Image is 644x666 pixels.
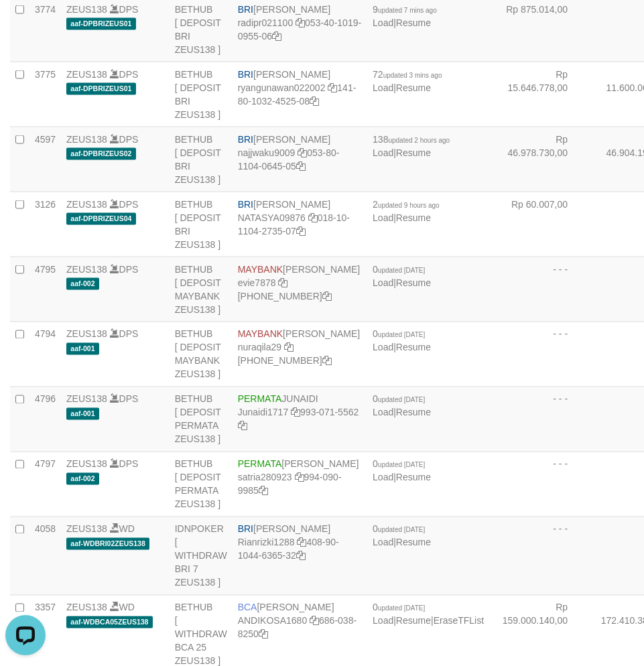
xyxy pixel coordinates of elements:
span: 0 [373,524,425,535]
a: Resume [396,17,431,28]
a: Copy ryangunawan022002 to clipboard [328,82,337,93]
span: 0 [373,394,425,405]
a: Copy evie7878 to clipboard [278,277,287,288]
a: ZEUS138 [66,602,107,613]
a: Copy 6860388250 to clipboard [259,629,268,640]
td: DPS [61,322,170,387]
a: Resume [396,277,431,288]
span: | [373,264,431,288]
td: 4794 [29,322,61,387]
a: nuraqila29 [238,342,281,353]
a: satria280923 [238,472,292,483]
a: Junaidi1717 [238,407,289,418]
a: ryangunawan022002 [238,82,326,93]
span: aaf-002 [66,473,99,484]
a: Copy Junaidi1717 to clipboard [291,407,300,418]
span: PERMATA [238,394,282,405]
td: BETHUB [ DEPOSIT BRI ZEUS138 ] [170,192,233,257]
td: BETHUB [ DEPOSIT PERMATA ZEUS138 ] [170,387,233,452]
a: ZEUS138 [66,459,107,470]
span: | [373,394,431,418]
a: ZEUS138 [66,329,107,340]
td: - - - [489,387,588,452]
a: Resume [396,212,431,223]
a: Copy 408901044636532 to clipboard [296,551,306,561]
span: | | [373,602,484,626]
span: updated [DATE] [378,527,425,534]
a: ZEUS138 [66,69,107,80]
span: 0 [373,602,425,613]
td: Rp 46.978.730,00 [489,127,588,192]
span: updated [DATE] [378,397,425,404]
td: - - - [489,517,588,596]
span: | [373,199,440,223]
a: Rianrizki1288 [238,537,295,548]
a: Copy ANDIKOSA1680 to clipboard [310,616,319,626]
a: Resume [396,472,431,483]
a: ZEUS138 [66,394,107,405]
span: | [373,459,431,483]
button: Open LiveChat chat widget [5,5,46,46]
span: | [373,134,450,158]
td: JUNAIDI 993-071-5562 [233,387,367,452]
a: ZEUS138 [66,134,107,145]
a: Resume [396,82,431,93]
span: 138 [373,134,450,145]
td: BETHUB [ DEPOSIT BRI ZEUS138 ] [170,62,233,127]
a: Copy 018101104273507 to clipboard [296,226,306,237]
span: BRI [238,69,253,80]
a: EraseTFList [434,616,484,626]
a: NATASYA09876 [238,212,306,223]
span: BRI [238,524,253,535]
span: aaf-001 [66,408,99,419]
td: WD [61,517,170,596]
td: 3126 [29,192,61,257]
a: ZEUS138 [66,199,107,210]
td: BETHUB [ DEPOSIT MAYBANK ZEUS138 ] [170,322,233,387]
a: Copy Rianrizki1288 to clipboard [297,537,306,548]
a: Load [373,212,393,223]
td: 4597 [29,127,61,192]
a: Load [373,82,393,93]
td: 3775 [29,62,61,127]
td: 4795 [29,257,61,322]
span: aaf-002 [66,278,99,289]
a: Load [373,407,393,418]
td: DPS [61,192,170,257]
span: aaf-DPBRIZEUS01 [66,83,136,94]
a: Copy 9930715562 to clipboard [238,421,247,431]
td: [PERSON_NAME] 053-80-1104-0645-05 [233,127,367,192]
a: radipr021100 [238,17,294,28]
a: Load [373,147,393,158]
td: BETHUB [ DEPOSIT PERMATA ZEUS138 ] [170,452,233,517]
td: [PERSON_NAME] 141-80-1032-4525-08 [233,62,367,127]
span: aaf-WDBCA05ZEUS138 [66,616,153,628]
a: Load [373,537,393,548]
td: - - - [489,322,588,387]
span: MAYBANK [238,329,283,340]
a: Copy 053401019095506 to clipboard [272,31,281,42]
span: | [373,4,437,28]
span: 2 [373,199,440,210]
td: DPS [61,387,170,452]
span: BCA [238,602,257,613]
span: updated [DATE] [378,462,425,469]
a: Load [373,472,393,483]
td: BETHUB [ DEPOSIT MAYBANK ZEUS138 ] [170,257,233,322]
span: updated [DATE] [378,605,425,612]
a: ZEUS138 [66,4,107,15]
span: 0 [373,459,425,470]
span: 9 [373,4,437,15]
span: | [373,69,442,93]
td: DPS [61,127,170,192]
a: Copy radipr021100 to clipboard [296,17,305,28]
span: updated 7 mins ago [378,7,437,14]
a: ZEUS138 [66,264,107,275]
span: aaf-001 [66,343,99,354]
a: Copy 8004940100 to clipboard [322,291,332,302]
a: Resume [396,616,431,626]
span: MAYBANK [238,264,283,275]
span: aaf-DPBRIZEUS02 [66,148,136,159]
td: 4796 [29,387,61,452]
a: Copy najjwaku9009 to clipboard [298,147,307,158]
